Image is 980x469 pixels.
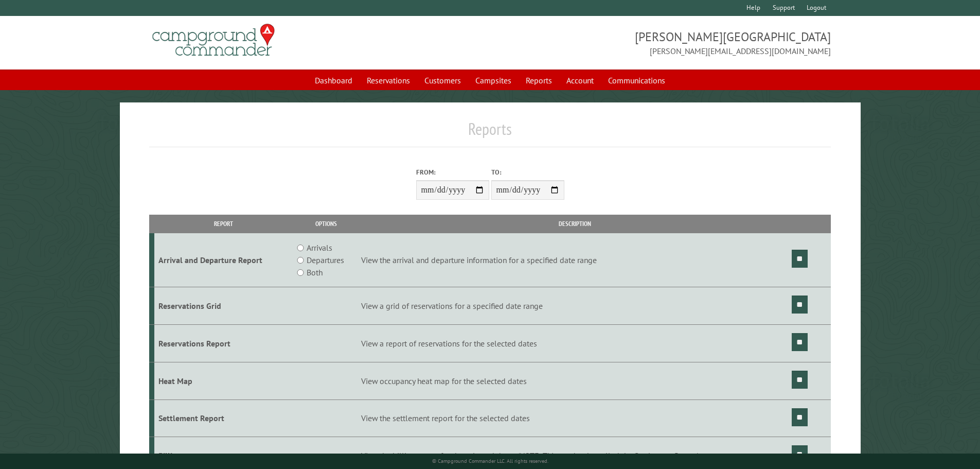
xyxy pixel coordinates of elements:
[154,399,293,437] td: Settlement Report
[602,71,671,90] a: Communications
[560,71,600,90] a: Account
[154,362,293,399] td: Heat Map
[292,215,359,233] th: Options
[154,215,293,233] th: Report
[309,71,359,90] a: Dashboard
[360,233,790,287] td: View the arrival and departure information for a specified date range
[360,215,790,233] th: Description
[307,254,344,266] label: Departures
[360,287,790,325] td: View a grid of reservations for a specified date range
[520,71,558,90] a: Reports
[149,20,278,60] img: Campground Commander
[418,71,467,90] a: Customers
[360,362,790,399] td: View occupancy heat map for the selected dates
[154,287,293,325] td: Reservations Grid
[361,71,416,90] a: Reservations
[432,458,548,464] small: © Campground Commander LLC. All rights reserved.
[149,119,831,147] h1: Reports
[360,324,790,362] td: View a report of reservations for the selected dates
[307,266,323,279] label: Both
[491,167,564,177] label: To:
[154,233,293,287] td: Arrival and Departure Report
[490,28,831,57] span: [PERSON_NAME][GEOGRAPHIC_DATA] [PERSON_NAME][EMAIL_ADDRESS][DOMAIN_NAME]
[307,241,332,254] label: Arrivals
[154,324,293,362] td: Reservations Report
[360,399,790,437] td: View the settlement report for the selected dates
[469,71,518,90] a: Campsites
[416,167,489,177] label: From:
